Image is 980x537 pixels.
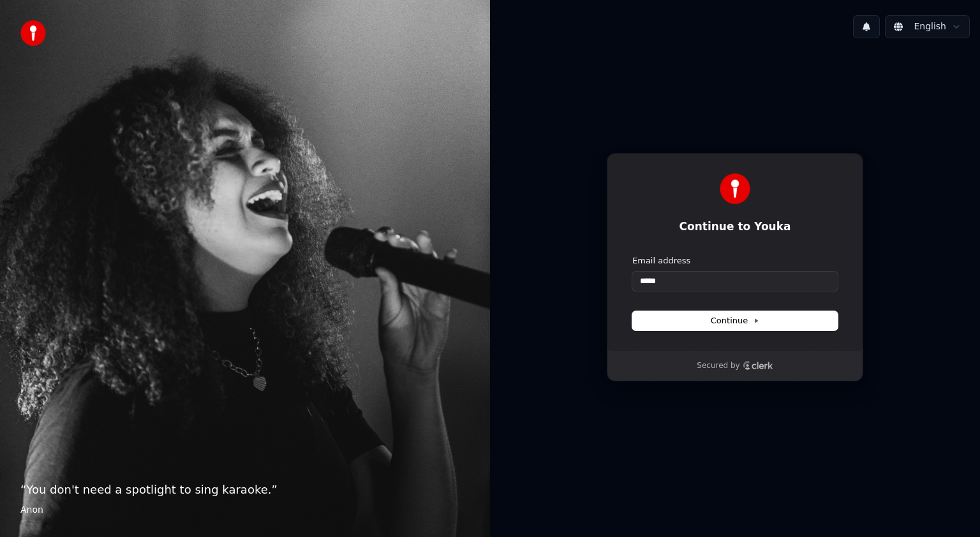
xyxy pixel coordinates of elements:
img: youka [20,20,46,46]
button: Continue [632,311,838,330]
span: Continue [711,315,759,327]
h1: Continue to Youka [632,219,838,235]
p: “ You don't need a spotlight to sing karaoke. ” [20,481,470,499]
a: Clerk logo [743,361,773,370]
label: Email address [632,255,690,267]
img: Youka [720,173,750,204]
footer: Anon [20,504,470,517]
p: Secured by [697,361,739,371]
